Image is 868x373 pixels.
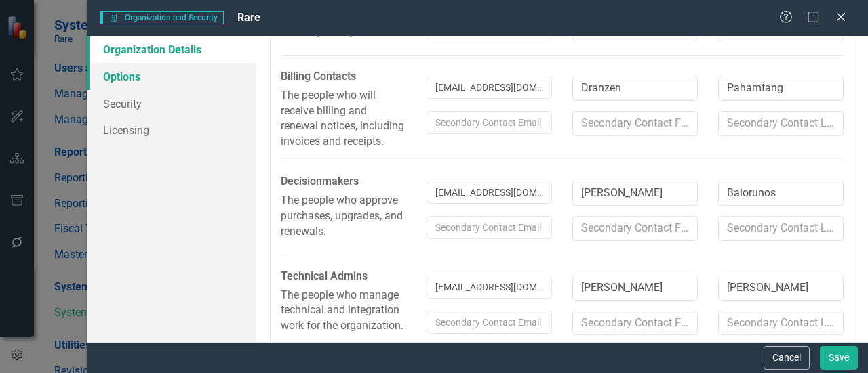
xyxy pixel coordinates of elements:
[100,11,224,24] span: Organization and Security
[281,88,406,150] p: The people who will receive billing and renewal notices, including invoices and receipts.
[427,216,552,239] input: Secondary Contact Email
[87,63,256,90] a: Options
[572,76,698,101] input: Primary Contact First Name
[281,193,406,240] p: The people who approve purchases, upgrades, and renewals.
[718,111,844,136] input: Secondary Contact Last Name
[237,11,260,24] span: Rare
[427,111,552,134] input: Secondary Contact Email
[87,36,256,63] a: Organization Details
[572,111,698,136] input: Secondary Contact First Name
[572,311,698,336] input: Secondary Contact First Name
[427,311,552,334] input: Secondary Contact Email
[281,174,406,190] label: Decisionmakers
[572,276,698,301] input: Primary Contact First Name
[764,346,810,370] button: Cancel
[572,181,698,206] input: Primary Contact First Name
[718,216,844,241] input: Secondary Contact Last Name
[281,69,406,85] label: Billing Contacts
[427,181,552,204] input: Primary Contact Email
[87,90,256,117] a: Security
[718,311,844,336] input: Secondary Contact Last Name
[427,276,552,299] input: Primary Contact Email
[281,288,406,334] p: The people who manage technical and integration work for the organization.
[718,181,844,206] input: Primary Contact Last Name
[718,276,844,301] input: Primary Contact Last Name
[572,216,698,241] input: Secondary Contact First Name
[427,76,552,99] input: Primary Contact Email
[87,116,256,144] a: Licensing
[718,76,844,101] input: Primary Contact Last Name
[820,346,858,370] button: Save
[281,269,406,284] label: Technical Admins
